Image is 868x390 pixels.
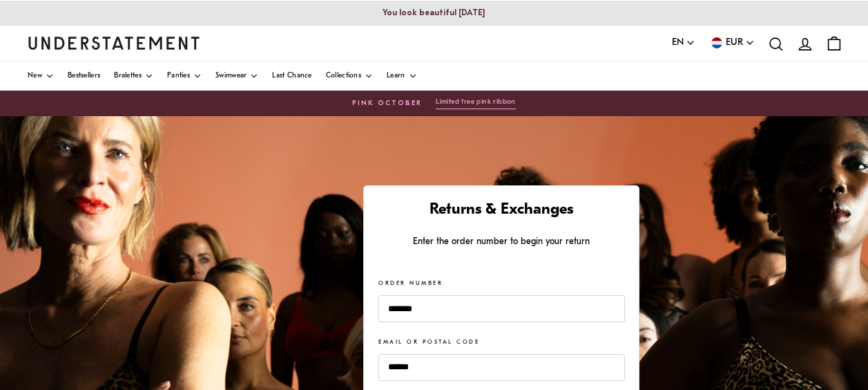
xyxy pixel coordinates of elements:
[167,73,190,80] span: Panties
[272,62,311,91] a: Last Chance
[28,73,42,80] span: New
[383,9,485,17] p: You look beautiful [DATE]
[726,35,743,50] span: EUR
[378,234,624,249] p: Enter the order number to begin your return
[28,37,200,49] a: Understatement Homepage
[378,201,624,221] h1: Returns & Exchanges
[68,62,100,91] a: Bestsellers
[326,73,361,80] span: Collections
[709,35,755,50] button: EUR
[114,62,153,91] a: Bralettes
[672,35,684,50] span: EN
[387,62,417,91] a: Learn
[387,73,405,80] span: Learn
[352,98,422,109] span: PINK OCTOBER
[68,73,100,80] span: Bestsellers
[215,62,258,91] a: Swimwear
[114,73,142,80] span: Bralettes
[28,62,54,91] a: New
[28,98,840,109] a: PINK OCTOBERLimited free pink ribbon
[272,73,311,80] span: Last Chance
[378,279,443,288] label: Order Number
[167,62,202,91] a: Panties
[215,73,247,80] span: Swimwear
[326,62,373,91] a: Collections
[672,35,695,50] button: EN
[378,338,479,347] label: Email or Postal Code
[436,98,516,109] button: Limited free pink ribbon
